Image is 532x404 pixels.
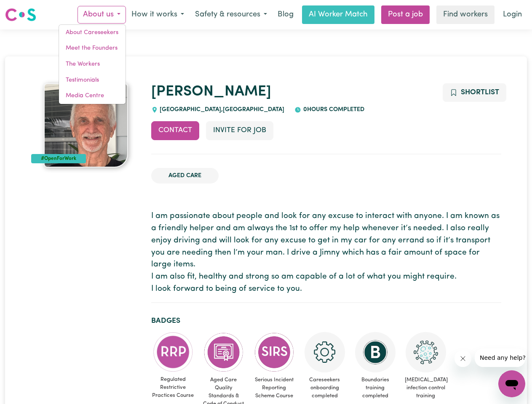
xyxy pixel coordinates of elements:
[5,7,36,22] img: Careseekers logo
[151,210,501,295] p: I am passionate about people and look for any excuse to interact with anyone. I am known as a fri...
[190,6,273,24] button: Safety & resources
[475,348,525,367] iframe: Message from company
[151,168,219,184] li: Aged Care
[151,85,271,99] a: [PERSON_NAME]
[355,332,396,372] img: CS Academy: Boundaries in care and support work course completed
[436,5,495,24] a: Find workers
[301,106,364,113] span: 0 hours completed
[151,316,501,325] h2: Badges
[498,370,525,397] iframe: Button to launch messaging window
[454,350,471,367] iframe: Close message
[151,372,195,403] span: Regulated Restrictive Practices Course
[381,5,430,24] a: Post a job
[78,6,126,24] button: About us
[31,83,141,167] a: Kenneth's profile picture'#OpenForWork
[404,372,448,404] span: [MEDICAL_DATA] infection control training
[5,5,36,24] a: Careseekers logo
[461,89,499,96] span: Shortlist
[203,332,244,372] img: CS Academy: Aged Care Quality Standards & Code of Conduct course completed
[254,332,294,372] img: CS Academy: Serious Incident Reporting Scheme course completed
[498,5,527,24] a: Login
[273,5,299,24] a: Blog
[353,372,397,404] span: Boundaries training completed
[5,6,51,13] span: Need any help?
[443,83,506,102] button: Add to shortlist
[153,332,193,372] img: CS Academy: Regulated Restrictive Practices course completed
[206,121,273,140] button: Invite for Job
[59,25,126,41] a: About Careseekers
[302,5,374,24] a: AI Worker Match
[44,83,128,167] img: Kenneth
[406,332,446,372] img: CS Academy: COVID-19 Infection Control Training course completed
[151,121,199,140] button: Contact
[305,332,345,372] img: CS Academy: Careseekers Onboarding course completed
[59,40,126,56] a: Meet the Founders
[126,6,190,24] button: How it works
[59,72,126,88] a: Testimonials
[158,106,285,113] span: [GEOGRAPHIC_DATA] , [GEOGRAPHIC_DATA]
[59,88,126,104] a: Media Centre
[59,24,126,104] div: About us
[252,372,296,404] span: Serious Incident Reporting Scheme Course
[59,56,126,72] a: The Workers
[303,372,347,404] span: Careseekers onboarding completed
[31,154,86,163] div: #OpenForWork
